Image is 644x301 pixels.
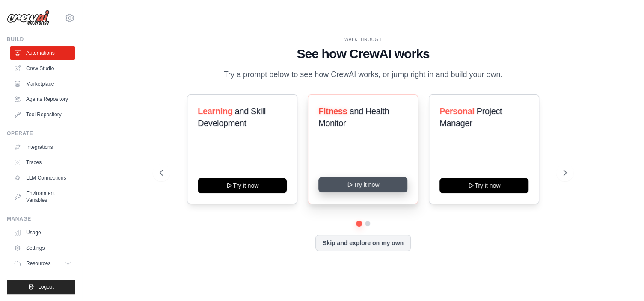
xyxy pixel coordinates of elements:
span: Personal [439,106,474,116]
button: Try it now [439,178,528,193]
span: Logout [38,283,54,290]
a: Automations [10,46,75,60]
a: Agents Repository [10,92,75,106]
div: Operate [7,130,75,137]
button: Logout [7,280,75,294]
button: Try it now [198,178,287,193]
p: Try a prompt below to see how CrewAI works, or jump right in and build your own. [220,68,507,81]
a: LLM Connections [10,171,75,185]
button: Try it now [318,177,407,192]
a: Traces [10,156,75,169]
iframe: Chat Widget [601,260,644,301]
button: Resources [10,257,75,270]
a: Integrations [10,140,75,154]
div: Build [7,36,75,43]
span: Fitness [318,106,347,116]
span: and Health Monitor [318,106,389,128]
span: Learning [198,106,232,116]
span: Project Manager [439,106,502,128]
a: Environment Variables [10,186,75,207]
div: WALKTHROUGH [160,36,567,43]
a: Tool Repository [10,108,75,121]
h1: See how CrewAI works [160,46,567,62]
span: and Skill Development [198,106,265,128]
a: Usage [10,226,75,239]
a: Marketplace [10,77,75,91]
a: Settings [10,241,75,255]
button: Skip and explore on my own [315,235,411,251]
img: Logo [7,10,50,26]
span: Resources [26,260,50,267]
div: Manage [7,215,75,222]
a: Crew Studio [10,62,75,75]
